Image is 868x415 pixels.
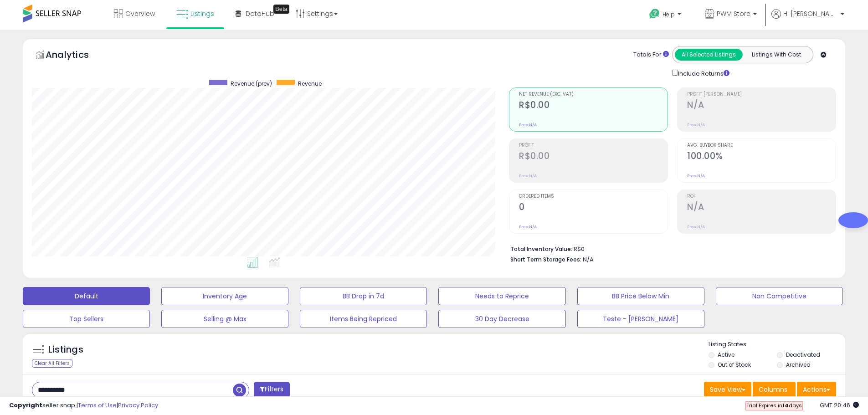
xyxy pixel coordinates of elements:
[753,382,796,397] button: Columns
[519,100,668,112] h2: R$0.00
[642,1,690,30] a: Help
[519,151,668,163] h2: R$0.00
[786,351,820,359] label: Deactivated
[704,382,751,397] button: Save View
[161,310,288,328] button: Selling @ Max
[759,385,787,394] span: Columns
[797,382,836,397] button: Actions
[633,51,669,59] div: Totals For
[125,9,155,18] span: Overview
[231,80,272,87] span: Revenue (prev)
[519,92,668,97] span: Net Revenue (Exc. VAT)
[298,80,322,87] span: Revenue
[687,202,836,214] h2: N/A
[519,122,537,128] small: Prev: N/A
[519,202,668,214] h2: 0
[300,310,427,328] button: Items Being Repriced
[9,401,42,410] strong: Copyright
[510,245,572,253] b: Total Inventory Value:
[46,48,107,63] h5: Analytics
[23,310,150,328] button: Top Sellers
[687,173,705,179] small: Prev: N/A
[300,287,427,305] button: BB Drop in 7d
[23,287,150,305] button: Default
[709,340,845,349] p: Listing States:
[786,361,811,369] label: Archived
[48,343,83,356] h5: Listings
[519,173,537,179] small: Prev: N/A
[273,5,289,14] div: Tooltip anchor
[510,243,829,254] li: R$0
[687,224,705,230] small: Prev: N/A
[519,224,537,230] small: Prev: N/A
[718,351,734,359] label: Active
[665,68,740,78] div: Include Returns
[118,401,158,410] a: Privacy Policy
[577,287,704,305] button: BB Price Below Min
[687,143,836,148] span: Avg. Buybox Share
[577,310,704,328] button: Teste - [PERSON_NAME]
[716,287,843,305] button: Non Competitive
[675,49,743,61] button: All Selected Listings
[190,9,214,18] span: Listings
[782,402,789,409] b: 14
[254,382,289,398] button: Filters
[687,122,705,128] small: Prev: N/A
[438,310,565,328] button: 30 Day Decrease
[519,194,668,199] span: Ordered Items
[687,194,836,199] span: ROI
[742,49,810,61] button: Listings With Cost
[32,359,72,368] div: Clear All Filters
[663,10,675,18] span: Help
[717,9,750,18] span: PWM Store
[161,287,288,305] button: Inventory Age
[583,255,594,264] span: N/A
[820,401,859,410] span: 2025-10-8 20:46 GMT
[771,9,844,30] a: Hi [PERSON_NAME]
[246,9,274,18] span: DataHub
[649,8,660,20] i: Get Help
[78,401,117,410] a: Terms of Use
[9,401,158,410] div: seller snap | |
[438,287,565,305] button: Needs to Reprice
[519,143,668,148] span: Profit
[687,92,836,97] span: Profit [PERSON_NAME]
[687,151,836,163] h2: 100.00%
[746,402,802,409] span: Trial Expires in days
[510,256,581,263] b: Short Term Storage Fees:
[718,361,751,369] label: Out of Stock
[783,9,838,18] span: Hi [PERSON_NAME]
[687,100,836,112] h2: N/A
